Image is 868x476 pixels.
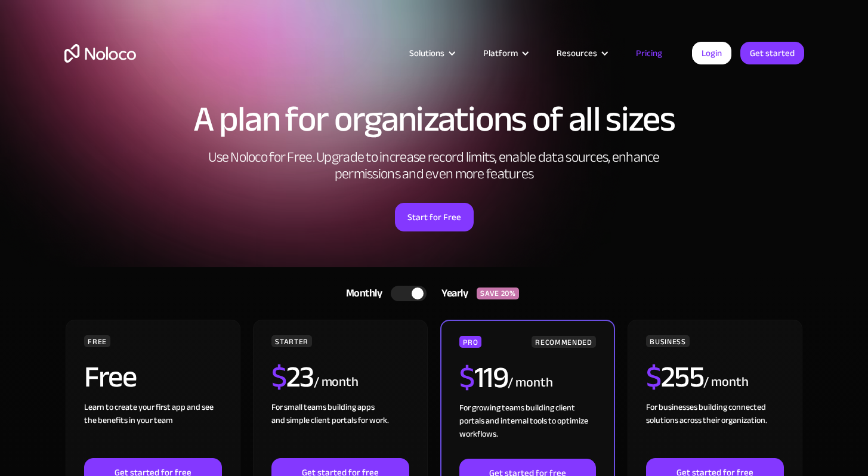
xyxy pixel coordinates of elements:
[84,401,221,458] div: Learn to create your first app and see the benefits in your team ‍
[646,401,783,458] div: For businesses building connected solutions across their organization. ‍
[409,45,444,61] div: Solutions
[532,336,595,348] div: RECOMMENDED
[395,203,474,231] a: Start for Free
[459,363,508,392] h2: 119
[477,288,519,299] div: SAVE 20%
[394,45,468,61] div: Solutions
[508,373,552,392] div: / month
[84,335,110,347] div: FREE
[271,401,409,458] div: For small teams building apps and simple client portals for work. ‍
[646,362,703,392] h2: 255
[196,149,673,183] h2: Use Noloco for Free. Upgrade to increase record limits, enable data sources, enhance permissions ...
[271,349,286,405] span: $
[271,362,314,392] h2: 23
[84,362,136,392] h2: Free
[314,373,359,392] div: / month
[64,101,804,137] h1: A plan for organizations of all sizes
[703,373,748,392] div: / month
[483,45,518,61] div: Platform
[692,42,731,64] a: Login
[427,285,477,302] div: Yearly
[459,401,595,459] div: For growing teams building client portals and internal tools to optimize workflows.
[646,349,661,405] span: $
[64,44,136,63] a: home
[646,335,689,347] div: BUSINESS
[542,45,621,61] div: Resources
[459,336,481,348] div: PRO
[331,285,391,302] div: Monthly
[271,335,311,347] div: STARTER
[740,42,804,64] a: Get started
[468,45,542,61] div: Platform
[557,45,597,61] div: Resources
[459,350,474,406] span: $
[621,45,677,61] a: Pricing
